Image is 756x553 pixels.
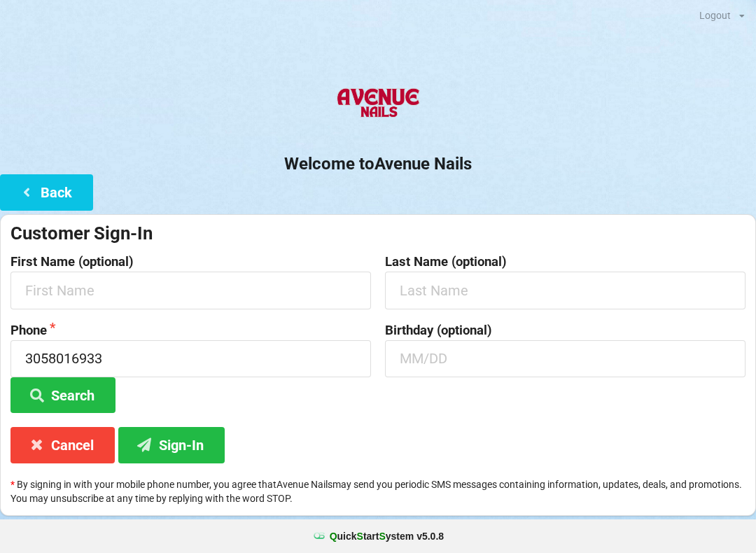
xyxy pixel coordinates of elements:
span: S [357,531,363,542]
p: By signing in with your mobile phone number, you agree that Avenue Nails may send you periodic SM... [10,477,745,505]
span: S [379,531,385,542]
input: MM/DD [385,340,745,377]
div: Logout [699,10,731,20]
img: favicon.ico [312,529,326,543]
button: Cancel [10,427,115,463]
label: First Name (optional) [10,255,371,269]
input: 1234567890 [10,340,371,377]
span: Q [330,531,337,542]
label: Birthday (optional) [385,323,745,337]
b: uick tart ystem v 5.0.8 [330,529,444,543]
input: First Name [10,272,371,309]
label: Phone [10,323,371,337]
img: AvenueNails-Logo.png [331,76,424,132]
label: Last Name (optional) [385,255,745,269]
input: Last Name [385,272,745,309]
button: Sign-In [118,427,225,463]
button: Search [10,377,115,413]
div: Customer Sign-In [10,222,745,245]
